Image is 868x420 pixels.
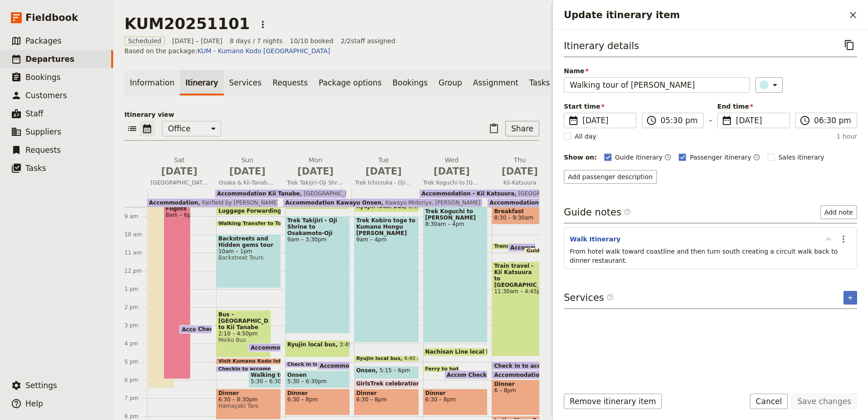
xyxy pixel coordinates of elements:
div: Guide Flights6:30am – 6:30pmJetstar [147,170,175,388]
div: Backstreets and Hidden gems tour10am – 1pmBackstreet Tours [216,234,281,288]
span: [DATE] [423,165,480,178]
h3: Itinerary details [564,39,639,53]
div: Nachisan Line local bus [423,348,488,356]
span: ​ [607,294,614,305]
span: GirlsTrek celebration champage [356,380,458,387]
div: 2 pm [124,304,147,311]
p: Itinerary view [124,110,539,119]
span: ​ [624,208,631,219]
span: Meiko Bus [218,337,269,343]
div: Accommodation - Kii Katsuura[GEOGRAPHIC_DATA] [419,190,550,198]
button: Actions [836,231,851,247]
div: 8 pm [124,413,147,420]
div: Breakfast8:30 – 9:30am [492,207,557,225]
span: Checkin to accommodation [218,366,298,372]
span: 8am – 6pm [166,212,189,218]
div: Check in to accommodation [285,361,340,368]
div: Ryujin local bus4:40 – 4:51pm [354,355,419,362]
div: AccommodationFairfield by [PERSON_NAME] [147,199,278,207]
div: 11 am [124,249,147,256]
span: [GEOGRAPHIC_DATA] [300,190,361,197]
span: Dinner [494,381,554,387]
span: Bookings [25,73,60,82]
button: Paste itinerary item [486,121,502,136]
button: Wed [DATE]Trek Koguchi to [GEOGRAPHIC_DATA] [419,155,488,189]
button: ​ [755,77,783,93]
span: Accommodation [149,200,198,206]
a: Assignment [468,70,524,95]
h2: Tue [355,155,412,178]
span: Help [25,399,43,408]
h2: Sun [219,155,276,178]
h1: KUM20251101 [124,15,250,33]
span: Accommodation Kawayu Onsen [285,200,381,206]
div: Check in to accommodation [196,325,212,334]
span: Trek Koguchi to [GEOGRAPHIC_DATA] [419,179,484,186]
div: 5 pm [124,358,147,365]
div: Accommodation Kii Tanabe[GEOGRAPHIC_DATA] [215,190,346,198]
span: Dinner [425,390,486,396]
span: Check in to accommodation [494,363,583,369]
h2: Sat [151,155,208,178]
span: Requests [25,145,61,155]
span: Packages [25,36,61,45]
span: Guide itinerary [615,153,663,162]
div: Train travel - Kii Katsuura to [GEOGRAPHIC_DATA]11:30am – 4:45pm [492,261,540,356]
span: [DATE] [219,165,276,178]
button: Add passenger description [564,170,657,184]
span: Start time [564,102,636,111]
span: Settings [25,381,57,390]
div: 10 am [124,231,147,238]
div: Trek Takijiri - Oji Shrine to Osakamoto-Oji9am – 3:30pm [285,216,350,334]
span: Accommodation - [GEOGRAPHIC_DATA] [494,372,617,378]
span: Departures [25,55,74,64]
div: Accommodation Kawayu Onsen [317,361,350,370]
div: Guest Flights8am – 6pm [163,198,191,379]
span: Accommodation Kii Tanabe [251,345,337,350]
button: Calendar view [140,121,155,136]
span: Visit Kumano Kodo Information Centre [218,359,330,364]
span: 8:30am – 4pm [425,221,486,227]
button: Share [505,121,539,136]
div: Ryujin local bus3:49 – 4:48pm [285,340,350,357]
span: From hotel walk toward coastline and then turn south creating a circuit walk back to dinner resta... [570,248,840,264]
div: Accommodation - [GEOGRAPHIC_DATA] [492,370,557,379]
div: Onsen5:30 – 6:30pm [285,370,350,388]
span: 1 hour [837,132,857,141]
div: Accommodation - Kii Katsuura [444,370,481,379]
h2: Thu [491,155,548,178]
h3: Services [564,291,614,305]
button: Mon [DATE]Trek Takijiri-Oji Shrine to Chikatsuyu-Oji [283,155,351,189]
span: Name [564,66,750,75]
span: Based on the package: [124,46,330,55]
button: Add service inclusion [843,291,857,305]
button: Time shown on guide itinerary [664,152,671,163]
a: Information [124,70,180,95]
div: Check in to accommodation [492,361,557,370]
a: Package options [313,70,387,95]
span: 2 / 2 staff assigned [340,36,395,45]
span: Ryujin local bus [356,356,404,361]
span: Ryujin local bus [287,341,340,348]
button: Tue [DATE]Trek Ichirzuka - Oji to Kumano Hongu [PERSON_NAME] [351,155,419,189]
span: Trek Koguchi to [PERSON_NAME] [425,208,486,221]
span: Luggage Forwarding [218,208,286,214]
div: 3 pm [124,322,147,329]
span: Dinner [287,390,348,396]
button: Close drawer [845,7,861,23]
span: Trek Ichirzuka - Oji to Kumano Hongu [PERSON_NAME] [351,179,416,186]
a: KUM - Kumano Kodo [GEOGRAPHIC_DATA] [197,47,330,55]
span: 8:15 – 8:50am [409,203,448,211]
span: [DATE] [355,165,412,178]
span: Walking Transfer to Tour meet point [218,221,324,226]
button: Save changes [791,394,857,409]
span: 10/10 booked [290,36,334,45]
button: Remove itinerary item [564,394,662,409]
div: Dinner6:30 – 8pm [285,389,350,415]
span: 2:10 – 4:50pm [218,330,269,337]
span: 6:30 – 8pm [287,396,348,403]
span: Accommodation - Kii Katsuura [421,190,514,197]
span: [DATE] [736,115,784,126]
span: Trek Takijiri-Oji Shrine to Chikatsuyu-Oji [283,179,348,186]
span: 11:30am – 4:45pm [494,288,538,295]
